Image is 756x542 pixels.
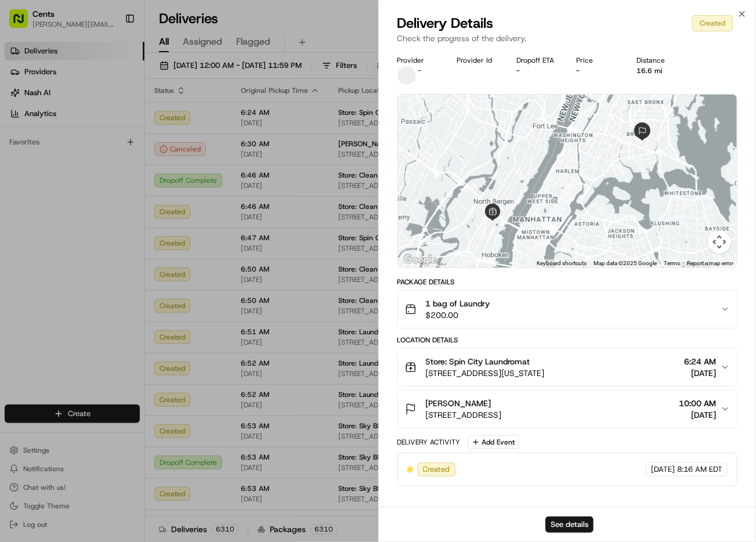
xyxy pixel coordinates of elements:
a: Open this area in Google Maps (opens a new window) [401,252,439,268]
span: [STREET_ADDRESS][US_STATE] [426,367,545,379]
button: Store: Spin City Laundromat[STREET_ADDRESS][US_STATE]6:24 AM[DATE] [398,349,737,386]
a: 📗Knowledge Base [7,255,93,276]
span: [DATE] [651,464,675,475]
span: Created [423,464,450,475]
span: Store: Spin City Laundromat [426,356,530,367]
span: $200.00 [426,309,490,321]
input: Clear [30,75,191,87]
span: [DATE] [684,367,716,379]
p: Welcome 👋 [12,46,211,65]
button: Add Event [468,435,519,449]
span: API Documentation [110,259,186,271]
div: 16.6 mi [636,66,678,75]
a: 💻API Documentation [93,255,191,276]
img: 9188753566659_6852d8bf1fb38e338040_72.png [24,111,45,132]
img: 1736555255976-a54dd68f-1ca7-489b-9aae-adbdc363a1c4 [12,111,32,132]
div: Past conversations [12,151,74,160]
div: Start new chat [52,111,190,122]
span: 6:24 AM [684,356,716,367]
div: Provider [397,56,439,65]
div: - [517,66,558,75]
span: 1 bag of Laundry [426,298,490,309]
button: Keyboard shortcuts [537,259,587,268]
span: • [38,211,42,221]
span: 8:16 AM EDT [677,464,722,475]
span: Pylon [115,288,140,297]
p: Check the progress of the delivery. [397,32,738,44]
img: 1736555255976-a54dd68f-1ca7-489b-9aae-adbdc363a1c4 [23,180,32,190]
img: Masood Aslam [12,169,30,187]
div: Package Details [397,277,738,287]
span: Delivery Details [397,14,494,32]
span: • [96,180,100,189]
span: [DATE] [103,180,126,189]
button: Map camera controls [708,230,731,254]
div: Dropoff ETA [517,56,558,65]
span: [PERSON_NAME] [426,398,491,409]
a: Powered byPylon [82,287,140,297]
span: Knowledge Base [23,259,89,271]
span: 10:00 AM [679,398,716,409]
div: We're available if you need us! [52,122,160,132]
div: Delivery Activity [397,438,461,447]
div: Provider Id [457,56,498,65]
button: See details [545,516,594,533]
span: [DATE] [679,409,716,421]
button: 1 bag of Laundry$200.00 [398,291,737,328]
div: 📗 [12,261,21,270]
div: Distance [636,56,678,65]
div: 💻 [98,261,107,270]
span: - [418,66,422,75]
span: [PERSON_NAME] [36,180,94,189]
button: See all [180,149,211,162]
img: Google [401,252,439,268]
div: Location Details [397,335,738,345]
span: [STREET_ADDRESS] [426,409,502,421]
button: [PERSON_NAME][STREET_ADDRESS]10:00 AM[DATE] [398,391,737,428]
div: - [577,66,618,75]
a: Report a map error [687,260,733,266]
div: Price [577,56,618,65]
span: Map data ©2025 Google [594,260,657,266]
a: Terms [664,260,680,266]
span: [DATE] [45,211,68,221]
img: Nash [12,12,35,35]
button: Start new chat [197,114,211,128]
